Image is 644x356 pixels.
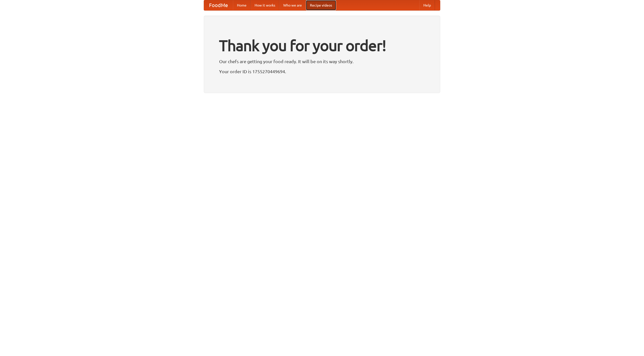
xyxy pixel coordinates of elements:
a: Home [233,0,251,10]
p: Our chefs are getting your food ready. It will be on its way shortly. [219,58,425,65]
a: How it works [251,0,279,10]
a: Who we are [279,0,306,10]
h1: Thank you for your order! [219,33,425,58]
a: Help [419,0,435,10]
a: Recipe videos [306,0,336,10]
a: FoodMe [204,0,233,10]
p: Your order ID is 1755270449694. [219,68,425,75]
